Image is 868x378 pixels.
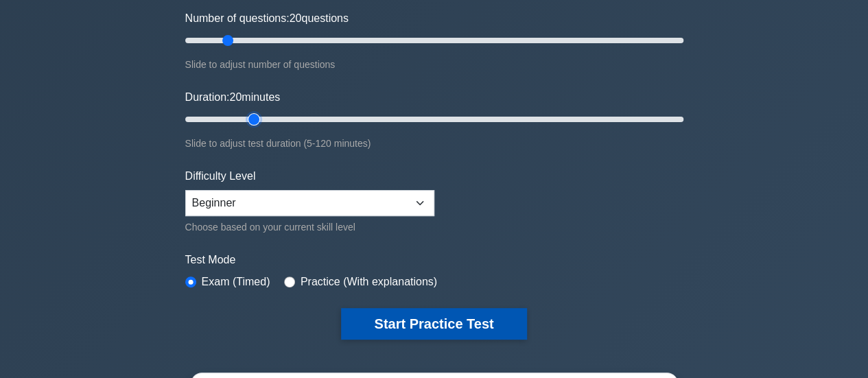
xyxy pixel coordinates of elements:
label: Exam (Timed) [202,274,270,290]
div: Slide to adjust test duration (5-120 minutes) [185,135,683,152]
span: 20 [290,12,302,24]
label: Number of questions: questions [185,10,349,27]
label: Test Mode [185,252,683,268]
label: Difficulty Level [185,168,256,185]
div: Choose based on your current skill level [185,219,434,235]
div: Slide to adjust number of questions [185,56,683,73]
label: Duration: minutes [185,89,281,106]
span: 20 [229,91,242,103]
button: Start Practice Test [341,308,526,340]
label: Practice (With explanations) [301,274,437,290]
